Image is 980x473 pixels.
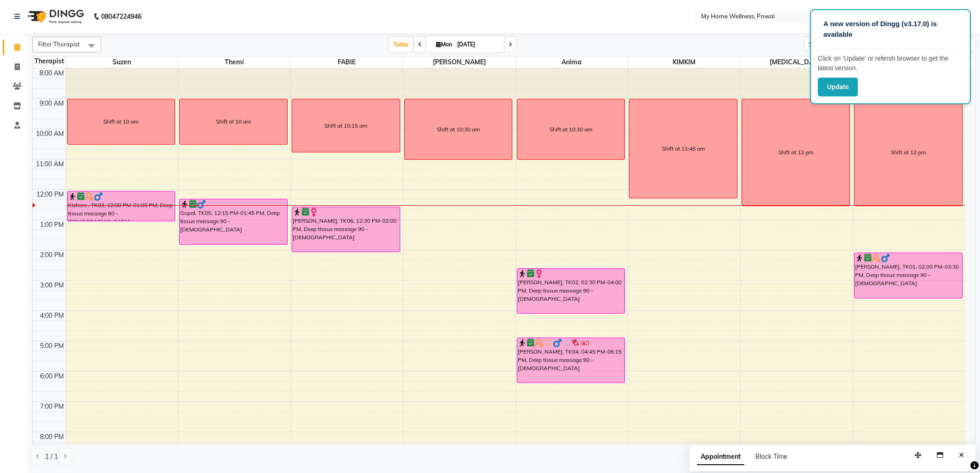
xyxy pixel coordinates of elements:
div: [PERSON_NAME], TK01, 02:00 PM-03:30 PM, Deep tissue massage 90 - [DEMOGRAPHIC_DATA] [855,253,962,298]
div: [PERSON_NAME], TK02, 02:30 PM-04:00 PM, Deep tissue massage 90 - [DEMOGRAPHIC_DATA] [517,269,625,313]
div: Kishore , TK03, 12:00 PM-01:00 PM, Deep tissue massage 60 - [DEMOGRAPHIC_DATA] [68,191,175,221]
div: 9:00 AM [38,99,66,108]
div: 4:00 PM [38,311,66,321]
span: KIMKIM [628,56,740,68]
p: Click on ‘Update’ or refersh browser to get the latest version. [818,54,963,73]
button: Close [955,448,968,462]
span: Filter Therapist [38,40,80,48]
span: Suzen [66,56,178,68]
b: 08047224946 [101,4,142,29]
div: Gopal, TK05, 12:15 PM-01:45 PM, Deep tissue massage 90 - [DEMOGRAPHIC_DATA] [180,199,287,244]
div: [PERSON_NAME], TK06, 12:30 PM-02:00 PM, Deep tissue massage 90 - [DEMOGRAPHIC_DATA] [292,207,400,252]
div: Shift at 10 am [103,118,138,126]
div: Shift at 10:30 am [549,125,592,134]
span: Mon [434,41,454,48]
span: Anima [516,56,628,68]
div: 8:00 PM [38,432,66,442]
span: Themi [178,56,290,68]
div: 8:00 AM [38,68,66,78]
div: 11:00 AM [34,159,66,169]
img: logo [23,4,86,29]
div: 6:00 PM [38,372,66,381]
div: 5:00 PM [38,341,66,351]
p: A new version of Dingg (v3.17.0) is available [823,19,957,39]
div: Shift at 12 pm [891,148,926,157]
span: FABIE [291,56,403,68]
div: Shift at 12 pm [778,148,813,157]
span: Block Time [755,452,787,461]
span: [MEDICAL_DATA] [741,56,853,68]
div: 12:00 PM [34,190,66,199]
span: Appointment [697,449,744,465]
div: 2:00 PM [38,250,66,260]
div: 1:00 PM [38,220,66,230]
div: Shift at 10:15 am [324,122,367,130]
span: 1 / 1 [45,452,58,462]
input: 2025-09-01 [454,38,500,51]
span: [PERSON_NAME] [403,56,515,68]
div: 7:00 PM [38,402,66,411]
div: 10:00 AM [34,129,66,139]
button: Update [818,78,858,96]
div: Therapist [33,56,66,66]
input: Search Appointment [804,37,884,51]
span: Today [390,37,413,51]
div: [PERSON_NAME], TK04, 04:45 PM-06:15 PM, Deep tissue massage 90 - [DEMOGRAPHIC_DATA] [517,338,625,383]
div: 3:00 PM [38,281,66,290]
div: Shift at 10:30 am [437,125,480,134]
div: Shift at 10 am [216,118,251,126]
div: Shift at 11:45 am [662,145,705,153]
